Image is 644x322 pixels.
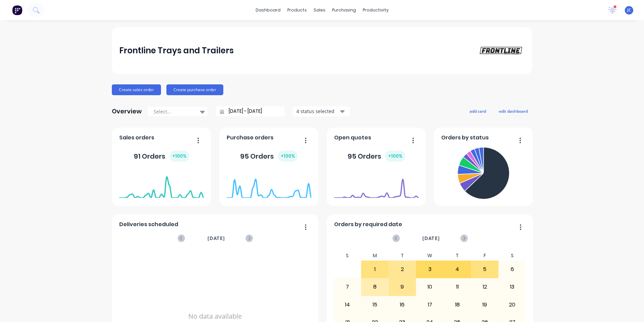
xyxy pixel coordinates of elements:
div: 15 [361,296,388,313]
div: 3 [416,261,443,278]
div: 8 [361,278,388,295]
div: 19 [471,296,498,313]
button: add card [465,107,490,115]
div: 13 [499,278,526,295]
div: 20 [499,296,526,313]
div: productivity [359,5,392,15]
div: 4 [444,261,471,278]
div: 16 [389,296,416,313]
button: 4 status selected [293,106,350,116]
span: Sales orders [119,134,154,142]
div: W [416,251,444,261]
button: Create purchase order [166,84,223,95]
div: 1 [361,261,388,278]
img: Frontline Trays and Trailers [478,45,525,56]
div: S [498,251,526,261]
div: Overview [112,105,142,118]
span: JC [627,7,631,13]
img: Factory [12,5,22,15]
div: 91 Orders [134,151,189,162]
div: 17 [416,296,443,313]
div: 4 status selected [296,108,339,115]
span: [DATE] [422,235,440,242]
span: Open quotes [334,134,371,142]
div: M [361,251,389,261]
div: purchasing [329,5,359,15]
div: 14 [334,296,361,313]
span: Orders by status [441,134,489,142]
div: 95 Orders [348,151,405,162]
div: 6 [499,261,526,278]
div: 18 [444,296,471,313]
span: [DATE] [207,235,225,242]
div: Frontline Trays and Trailers [119,44,234,57]
span: Purchase orders [227,134,273,142]
div: + 100 % [385,151,405,162]
div: 95 Orders [240,151,298,162]
div: 10 [416,278,443,295]
div: 5 [471,261,498,278]
div: S [334,251,361,261]
div: 9 [389,278,416,295]
div: products [284,5,310,15]
div: T [389,251,416,261]
span: Orders by required date [334,220,402,229]
button: edit dashboard [494,107,532,115]
div: 12 [471,278,498,295]
button: Create sales order [112,84,161,95]
div: F [471,251,498,261]
div: sales [310,5,329,15]
a: dashboard [252,5,284,15]
div: T [444,251,471,261]
div: 11 [444,278,471,295]
div: 2 [389,261,416,278]
div: 7 [334,278,361,295]
div: + 100 % [169,151,189,162]
span: Deliveries scheduled [119,220,178,229]
div: + 100 % [278,151,298,162]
